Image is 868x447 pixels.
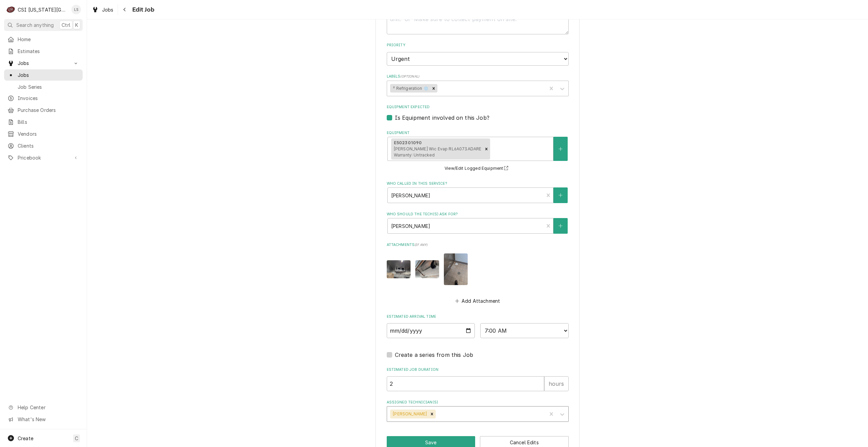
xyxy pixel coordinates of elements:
[480,323,569,338] select: Time Select
[387,130,569,136] label: Equipment
[6,5,16,14] div: CSI Kansas City's Avatar
[387,181,569,186] label: Who called in this service?
[18,435,33,441] span: Create
[387,314,569,338] div: Estimated Arrival Time
[387,104,569,110] label: Equipment Expected
[4,402,83,413] a: Go to Help Center
[395,351,473,359] label: Create a series from this Job
[387,323,475,338] input: Date
[75,21,78,29] span: K
[390,410,428,418] div: [PERSON_NAME]
[387,181,569,203] div: Who called in this service?
[387,43,569,48] label: Priority
[4,19,83,31] button: Search anythingCtrlK
[428,410,436,418] div: Remove Phil Bustamante
[4,46,83,57] a: Estimates
[387,314,569,319] label: Estimated Arrival Time
[18,71,79,79] span: Jobs
[4,128,83,139] a: Vendors
[387,260,411,278] img: EqtlOpEdT7KDqI8RKRof
[395,114,489,122] label: Is Equipment involved on this Job?
[444,253,468,285] img: NlSEhGY8T0mZApHQMImg
[4,140,83,151] a: Clients
[71,5,81,14] div: Lindy Springer's Avatar
[4,69,83,81] a: Jobs
[483,138,490,160] div: Remove [object Object]
[102,6,114,13] span: Jobs
[394,146,482,158] span: [PERSON_NAME] Wic Evap RL6A073ADARE Warranty: Untracked
[18,106,79,114] span: Purchase Orders
[387,104,569,122] div: Equipment Expected
[387,212,569,217] label: Who should the tech(s) ask for?
[18,154,69,161] span: Pricebook
[4,116,83,128] a: Bills
[18,36,79,43] span: Home
[400,74,419,78] span: ( optional )
[394,140,422,145] strong: E502301090
[18,48,79,55] span: Estimates
[387,74,569,96] div: Labels
[119,4,130,15] button: Navigate back
[75,435,78,442] span: C
[16,21,54,29] span: Search anything
[387,242,569,306] div: Attachments
[71,5,81,14] div: LS
[558,223,563,228] svg: Create New Contact
[18,83,79,90] span: Job Series
[6,5,16,14] div: C
[89,4,116,15] a: Jobs
[18,404,79,411] span: Help Center
[4,414,83,425] a: Go to What's New
[553,137,568,161] button: Create New Equipment
[18,142,79,149] span: Clients
[130,5,154,14] span: Edit Job
[390,84,430,93] div: ² Refrigeration ❄️
[18,6,68,13] div: CSI [US_STATE][GEOGRAPHIC_DATA]
[18,95,79,102] span: Invoices
[4,81,83,93] a: Job Series
[4,34,83,45] a: Home
[387,74,569,79] label: Labels
[4,152,83,163] a: Go to Pricebook
[18,60,69,67] span: Jobs
[544,376,569,391] div: hours
[4,93,83,104] a: Invoices
[18,118,79,126] span: Bills
[454,296,501,305] button: Add Attachment
[387,242,569,248] label: Attachments
[18,130,79,137] span: Vendors
[558,193,563,198] svg: Create New Contact
[558,147,563,151] svg: Create New Equipment
[62,21,70,29] span: Ctrl
[387,400,569,422] div: Assigned Technician(s)
[387,212,569,234] div: Who should the tech(s) ask for?
[444,164,512,173] button: View/Edit Logged Equipment
[430,84,437,93] div: Remove ² Refrigeration ❄️
[4,104,83,116] a: Purchase Orders
[387,130,569,172] div: Equipment
[387,367,569,372] label: Estimated Job Duration
[4,57,83,69] a: Go to Jobs
[553,218,568,234] button: Create New Contact
[553,187,568,203] button: Create New Contact
[387,43,569,65] div: Priority
[18,416,79,423] span: What's New
[387,400,569,405] label: Assigned Technician(s)
[387,367,569,391] div: Estimated Job Duration
[415,243,428,247] span: ( if any )
[415,260,439,278] img: ujbTS6XCT36TrXS9cYwZ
